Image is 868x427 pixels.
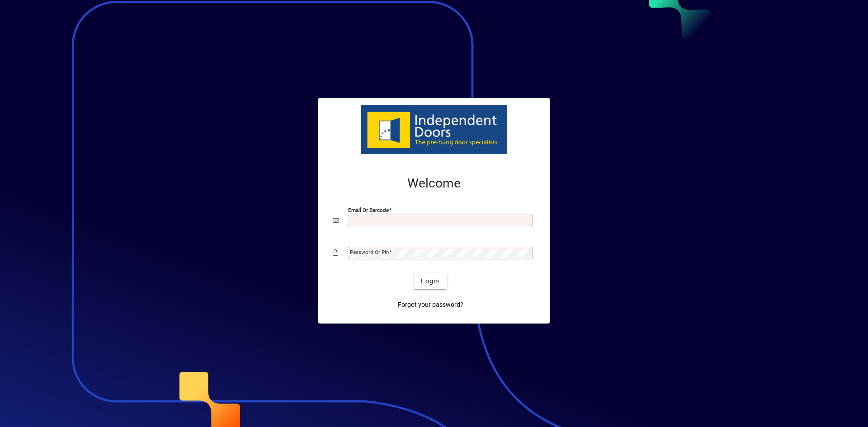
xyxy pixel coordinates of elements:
button: Login [414,273,447,289]
mat-label: Email or Barcode [348,207,389,213]
span: Forgot your password? [398,300,463,310]
mat-label: Password or Pin [350,249,389,255]
span: Login [421,277,439,286]
h2: Welcome [333,176,535,191]
a: Forgot your password? [394,296,467,313]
